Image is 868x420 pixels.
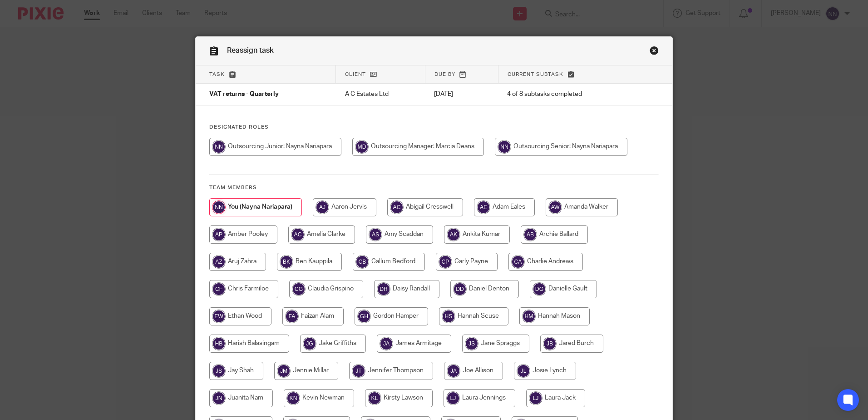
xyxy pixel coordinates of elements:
span: Due by [434,72,455,77]
span: Current subtask [508,72,563,77]
span: Client [345,72,366,77]
a: Close this dialog window [650,46,659,58]
span: Task [209,72,225,77]
h4: Team members [209,184,659,191]
span: Reassign task [227,47,274,54]
p: [DATE] [434,90,489,99]
h4: Designated Roles [209,124,659,131]
td: 4 of 8 subtasks completed [498,84,633,105]
p: A C Estates Ltd [345,90,416,99]
span: VAT returns - Quarterly [209,91,279,98]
